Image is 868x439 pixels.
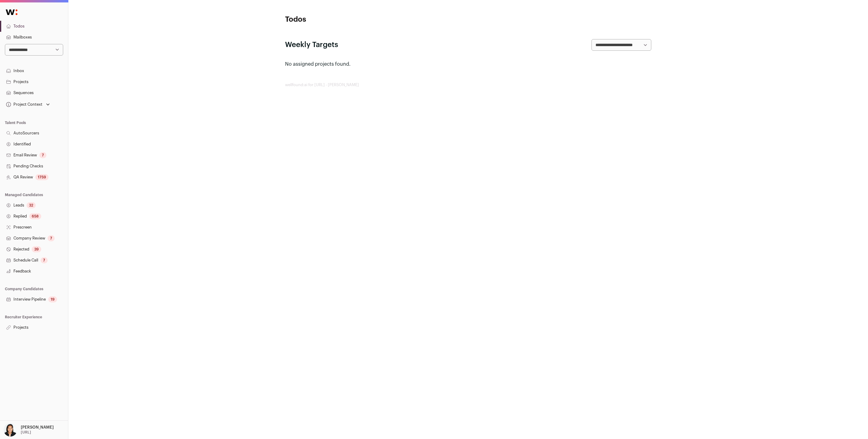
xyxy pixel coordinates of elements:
[32,246,41,252] div: 39
[285,15,407,24] h1: Todos
[27,202,36,208] div: 32
[21,425,54,430] p: [PERSON_NAME]
[5,100,51,109] button: Open dropdown
[5,102,42,107] div: Project Context
[41,257,48,263] div: 7
[4,423,17,437] img: 13709957-medium_jpg
[48,235,55,241] div: 7
[285,60,651,68] p: No assigned projects found.
[2,423,55,437] button: Open dropdown
[39,152,46,158] div: 7
[29,213,41,219] div: 658
[2,6,21,18] img: Wellfound
[21,430,31,435] p: [URL]
[285,82,651,87] footer: wellfound:ai for [URL] - [PERSON_NAME]
[285,40,338,50] h2: Weekly Targets
[35,174,49,180] div: 1759
[48,296,57,302] div: 19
